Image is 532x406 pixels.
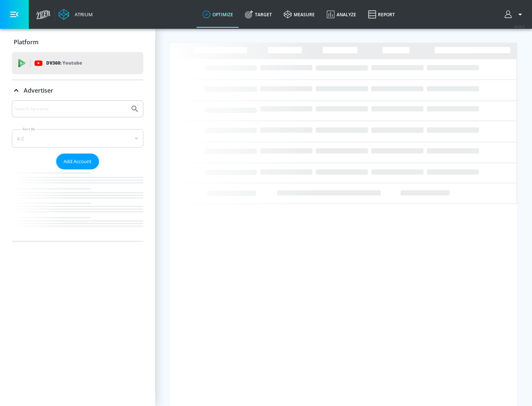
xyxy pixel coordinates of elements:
[56,154,99,169] button: Add Account
[12,100,143,241] div: Advertiser
[321,1,362,28] a: Analyze
[72,11,93,18] div: Atrium
[197,1,239,28] a: optimize
[58,9,93,20] a: Atrium
[64,157,92,166] span: Add Account
[24,86,53,94] p: Advertiser
[62,59,82,67] p: Youtube
[514,24,525,28] span: v 4.25.2
[362,1,401,28] a: Report
[14,38,38,46] p: Platform
[12,129,143,148] div: A-Z
[12,80,143,101] div: Advertiser
[12,169,143,241] nav: list of Advertiser
[12,52,143,74] div: DV360: Youtube
[15,104,127,114] input: Search by name
[278,1,321,28] a: measure
[21,127,37,131] label: Sort By
[46,59,82,67] p: DV360:
[239,1,278,28] a: Target
[12,32,143,52] div: Platform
